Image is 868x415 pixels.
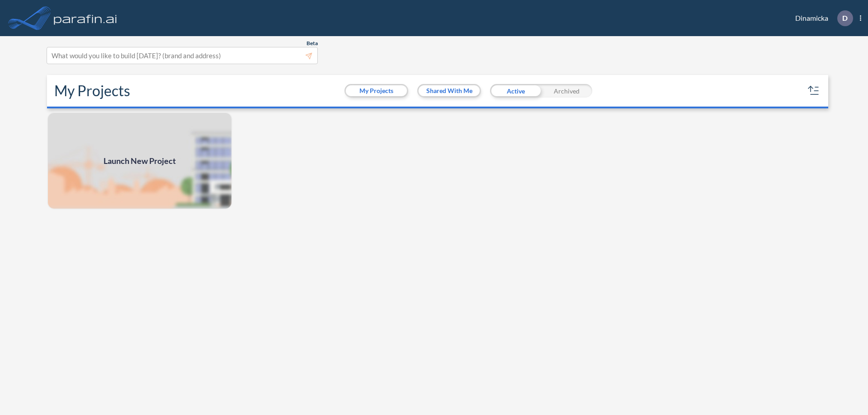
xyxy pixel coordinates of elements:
[346,85,407,96] button: My Projects
[47,112,232,210] img: add
[541,84,592,98] div: Archived
[54,82,130,99] h2: My Projects
[842,14,848,22] p: D
[490,84,541,98] div: Active
[47,112,232,210] a: Launch New Project
[52,9,119,27] img: logo
[104,155,176,167] span: Launch New Project
[782,10,861,26] div: Dinamicka
[807,84,821,98] button: sort
[307,40,318,47] span: Beta
[419,85,480,96] button: Shared With Me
